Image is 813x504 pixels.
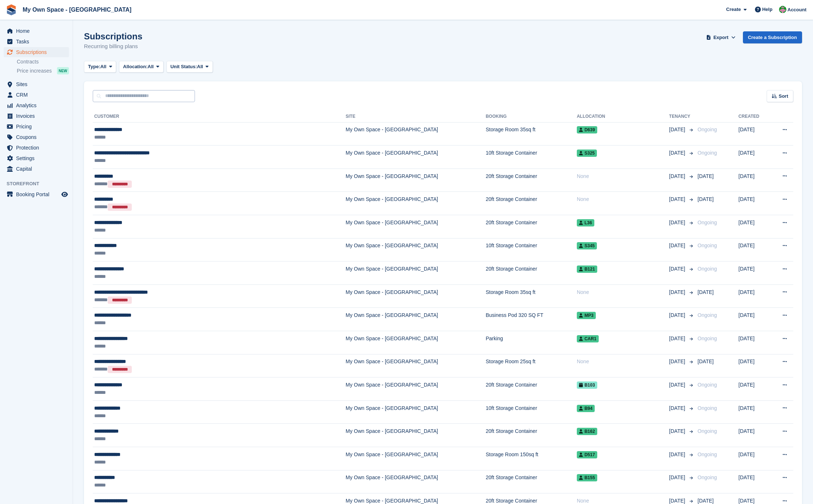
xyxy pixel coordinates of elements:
[739,424,770,447] td: [DATE]
[486,354,577,377] td: Storage Room 25sq ft
[486,168,577,192] td: 20ft Storage Container
[60,190,69,199] a: Preview store
[4,189,69,199] a: menu
[698,127,717,132] span: Ongoing
[669,149,687,157] span: [DATE]
[669,242,687,249] span: [DATE]
[739,122,770,146] td: [DATE]
[4,26,69,36] a: menu
[739,331,770,354] td: [DATE]
[4,111,69,121] a: menu
[577,195,669,203] div: None
[669,451,687,458] span: [DATE]
[4,47,69,57] a: menu
[779,93,788,100] span: Sort
[669,219,687,226] span: [DATE]
[16,26,60,36] span: Home
[7,180,73,187] span: Storefront
[16,143,60,153] span: Protection
[669,172,687,180] span: [DATE]
[669,381,687,389] span: [DATE]
[698,173,714,179] span: [DATE]
[669,335,687,342] span: [DATE]
[486,284,577,308] td: Storage Room 35sq ft
[4,79,69,89] a: menu
[346,470,486,493] td: My Own Space - [GEOGRAPHIC_DATA]
[16,153,60,163] span: Settings
[577,474,597,481] span: B155
[4,100,69,111] a: menu
[739,168,770,192] td: [DATE]
[739,146,770,169] td: [DATE]
[16,90,60,100] span: CRM
[669,404,687,412] span: [DATE]
[669,427,687,435] span: [DATE]
[84,61,116,73] button: Type: All
[4,153,69,163] a: menu
[669,126,687,133] span: [DATE]
[486,261,577,285] td: 20ft Storage Container
[346,111,486,123] th: Site
[346,377,486,401] td: My Own Space - [GEOGRAPHIC_DATA]
[17,58,69,65] a: Contracts
[346,215,486,239] td: My Own Space - [GEOGRAPHIC_DATA]
[577,381,597,389] span: B103
[486,238,577,261] td: 10ft Storage Container
[669,311,687,319] span: [DATE]
[577,242,597,249] span: S345
[698,451,717,457] span: Ongoing
[779,6,786,13] img: Millie Webb
[20,4,134,16] a: My Own Space - [GEOGRAPHIC_DATA]
[577,451,597,458] span: D517
[739,447,770,470] td: [DATE]
[6,4,17,15] img: stora-icon-8386f47178a22dfd0bd8f6a31ec36ba5ce8667c1dd55bd0f319d3a0aa187defe.svg
[4,121,69,132] a: menu
[119,61,164,73] button: Allocation: All
[16,47,60,57] span: Subscriptions
[577,265,597,273] span: B121
[698,474,717,480] span: Ongoing
[16,189,60,199] span: Booking Portal
[577,288,669,296] div: None
[577,312,596,319] span: MP3
[486,400,577,424] td: 10ft Storage Container
[698,150,717,156] span: Ongoing
[346,238,486,261] td: My Own Space - [GEOGRAPHIC_DATA]
[346,424,486,447] td: My Own Space - [GEOGRAPHIC_DATA]
[88,63,100,70] span: Type:
[57,67,69,74] div: NEW
[698,196,714,202] span: [DATE]
[123,63,147,70] span: Allocation:
[346,192,486,215] td: My Own Space - [GEOGRAPHIC_DATA]
[346,354,486,377] td: My Own Space - [GEOGRAPHIC_DATA]
[739,400,770,424] td: [DATE]
[698,220,717,225] span: Ongoing
[577,405,595,412] span: B94
[166,61,213,73] button: Unit Status: All
[739,470,770,493] td: [DATE]
[669,474,687,481] span: [DATE]
[726,6,741,13] span: Create
[486,447,577,470] td: Storage Room 150sq ft
[743,31,802,43] a: Create a Subscription
[577,126,597,133] span: D639
[669,358,687,365] span: [DATE]
[698,382,717,388] span: Ongoing
[17,67,52,74] span: Price increases
[16,36,60,47] span: Tasks
[346,146,486,169] td: My Own Space - [GEOGRAPHIC_DATA]
[577,172,669,180] div: None
[577,150,597,157] span: S325
[577,428,597,435] span: B162
[739,284,770,308] td: [DATE]
[486,424,577,447] td: 20ft Storage Container
[16,79,60,89] span: Sites
[698,428,717,434] span: Ongoing
[346,400,486,424] td: My Own Space - [GEOGRAPHIC_DATA]
[486,308,577,331] td: Business Pod 320 SQ FT
[713,34,728,41] span: Export
[4,36,69,47] a: menu
[486,331,577,354] td: Parking
[739,308,770,331] td: [DATE]
[17,67,69,75] a: Price increases NEW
